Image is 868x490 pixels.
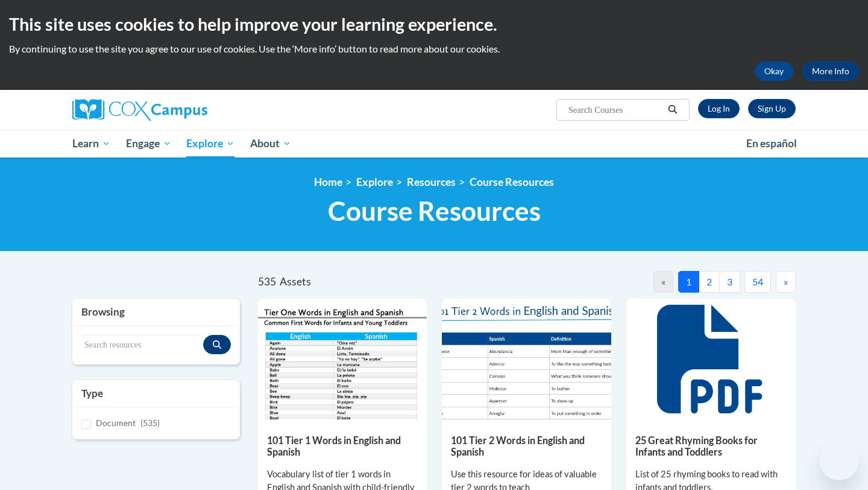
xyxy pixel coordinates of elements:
p: By continuing to use the site you agree to our use of cookies. Use the ‘More info’ button to read... [9,42,859,56]
span: Explore [186,136,234,151]
h3: Browsing [81,305,231,319]
span: (535) [140,418,160,428]
a: En español [738,131,805,156]
span: Learn [72,136,110,151]
a: Explore [178,130,242,157]
button: Next [776,271,796,293]
span: Course Resources [328,195,541,227]
button: 1 [678,271,699,293]
nav: Pagination Navigation [527,271,796,293]
a: Cox Campus [72,99,301,121]
div: Main menu [54,130,814,157]
iframe: Button to launch messaging window [820,442,858,480]
h5: 101 Tier 1 Words in English and Spanish [267,434,418,458]
img: 836e94b2-264a-47ae-9840-fb2574307f3b.pdf [442,299,611,419]
a: Log In [698,99,740,118]
span: Assets [280,275,311,288]
input: Search resources [81,335,203,355]
a: Register [748,99,796,118]
button: 54 [744,271,771,293]
button: Search [664,103,682,117]
h3: Type [81,386,231,401]
a: Course Resources [470,176,554,188]
span: En español [746,137,797,150]
img: Cox Campus [72,99,207,121]
h5: 25 Great Rhyming Books for Infants and Toddlers [635,434,787,458]
h2: This site uses cookies to help improve your learning experience. [9,12,859,36]
button: Search resources [203,335,231,354]
a: About [242,130,299,157]
span: 535 [258,275,276,288]
a: Engage [118,130,179,157]
span: » [784,276,788,287]
a: More Info [802,62,859,81]
input: Search Courses [567,103,664,117]
a: Learn [64,130,118,157]
a: Resources [407,176,456,188]
a: Home [314,176,342,188]
button: 3 [719,271,740,293]
span: Document [96,418,136,428]
button: 2 [699,271,720,293]
span: About [250,136,291,151]
a: Explore [356,176,393,188]
span: Engage [126,136,171,151]
button: Okay [755,62,793,81]
img: d35314be-4b7e-462d-8f95-b17e3d3bb747.pdf [258,299,427,419]
h5: 101 Tier 2 Words in English and Spanish [451,434,602,458]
